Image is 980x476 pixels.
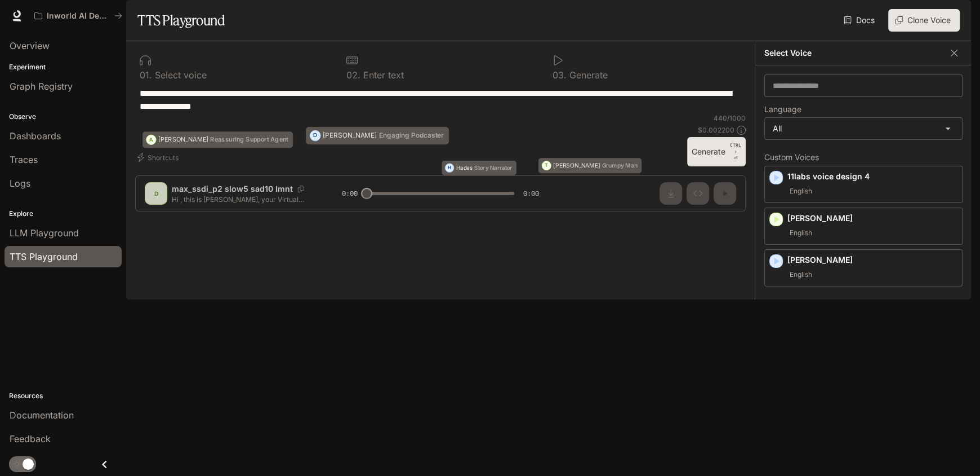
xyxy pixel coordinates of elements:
p: Hades [456,165,472,171]
p: CTRL + [730,142,741,155]
p: Engaging Podcaster [379,133,444,139]
p: Language [764,105,801,113]
p: [PERSON_NAME] [158,137,208,143]
p: 0 3 . [553,70,567,80]
p: Grumpy Man [602,163,637,169]
button: Shortcuts [135,148,183,166]
p: Reassuring Support Agent [210,137,288,143]
div: All [765,118,962,139]
p: Generate [567,70,608,80]
p: 11labs voice design 4 [787,171,957,182]
button: Clone Voice [888,9,960,32]
p: Story Narrator [474,165,512,171]
button: A[PERSON_NAME]Reassuring Support Agent [142,131,293,148]
h1: TTS Playground [137,9,225,32]
button: D[PERSON_NAME]Engaging Podcaster [306,127,449,145]
p: 440 / 1000 [714,113,746,123]
div: H [446,161,454,175]
p: [PERSON_NAME] [787,213,957,224]
p: 0 2 . [346,70,360,80]
p: ⏎ [730,142,741,162]
a: Docs [841,9,879,32]
p: [PERSON_NAME] [553,163,600,169]
p: [PERSON_NAME] [323,133,377,139]
div: T [542,158,551,173]
div: D [310,127,320,145]
div: A [146,131,155,148]
button: HHadesStory Narrator [442,161,516,175]
span: English [787,268,814,281]
span: English [787,184,814,198]
button: T[PERSON_NAME]Grumpy Man [538,158,642,173]
p: $ 0.002200 [698,125,734,135]
p: Custom Voices [764,153,963,161]
p: 0 1 . [140,70,152,80]
p: Inworld AI Demos [47,11,110,21]
p: Enter text [360,70,404,80]
span: English [787,226,814,240]
button: GenerateCTRL +⏎ [687,137,746,166]
p: Select voice [152,70,207,80]
p: [PERSON_NAME] [787,254,957,266]
button: All workspaces [29,5,127,27]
